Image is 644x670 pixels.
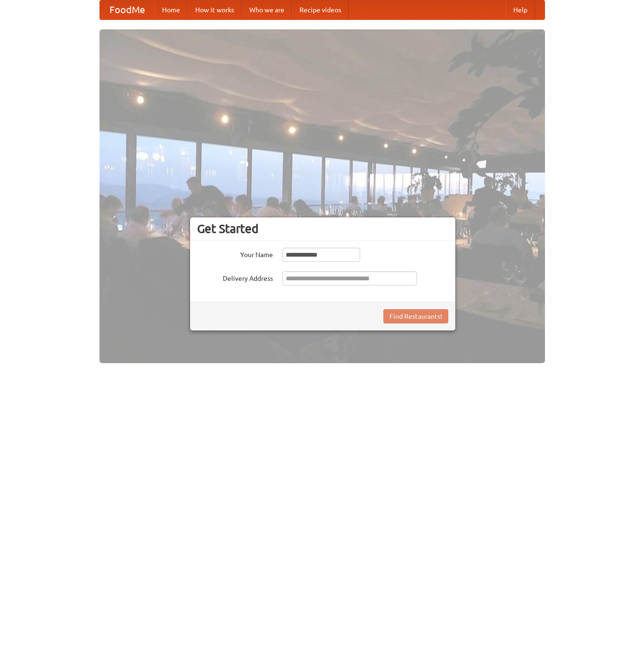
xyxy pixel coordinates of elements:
[188,0,242,19] a: How it works
[197,248,273,259] label: Your Name
[242,0,292,19] a: Who we are
[292,0,349,19] a: Recipe videos
[197,271,273,283] label: Delivery Address
[197,222,448,236] h3: Get Started
[154,0,188,19] a: Home
[383,309,448,323] button: Find Restaurants!
[100,0,154,19] a: FoodMe
[506,0,535,19] a: Help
